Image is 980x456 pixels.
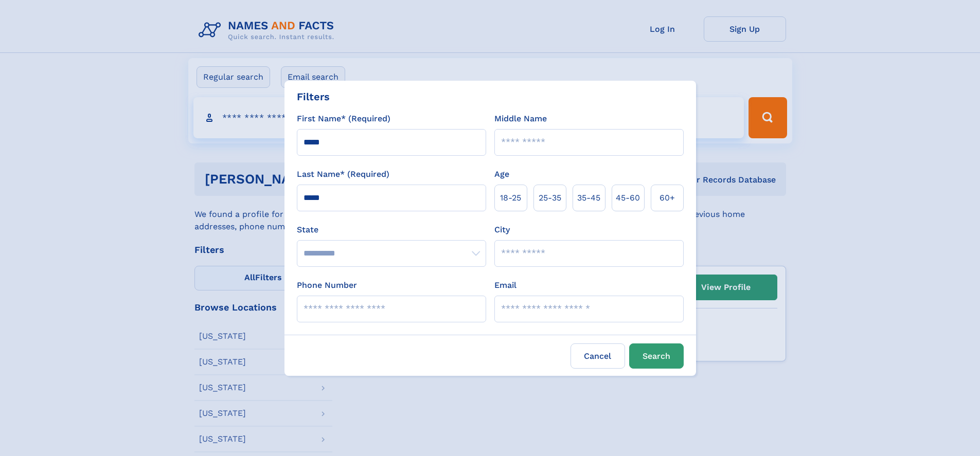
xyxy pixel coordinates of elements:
span: 25‑35 [539,192,561,204]
label: Cancel [571,343,625,369]
div: Filters [297,89,330,104]
label: Phone Number [297,279,357,291]
button: Search [629,343,684,369]
span: 18‑25 [500,192,521,204]
label: Middle Name [494,113,547,125]
span: 60+ [660,192,675,204]
label: Last Name* (Required) [297,168,389,180]
span: 45‑60 [616,192,640,204]
label: First Name* (Required) [297,113,390,125]
label: Email [494,279,516,291]
label: City [494,224,510,236]
label: Age [494,168,509,180]
span: 35‑45 [577,192,600,204]
label: State [297,224,486,236]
